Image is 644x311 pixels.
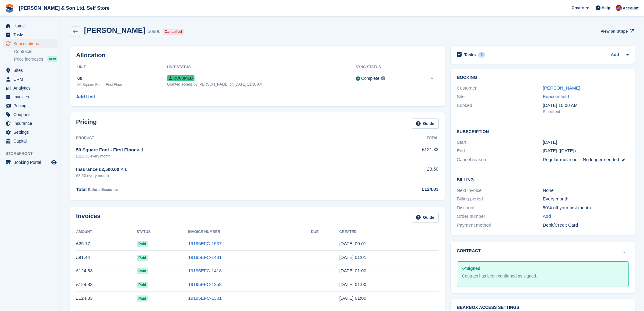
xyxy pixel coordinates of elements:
[457,156,543,163] div: Cancel reason
[14,49,58,55] a: Contracts
[457,176,629,182] h2: Billing
[163,29,184,35] div: Cancelled
[76,166,367,173] div: Insurance £2,500.00 × 1
[14,56,43,62] span: Price increases
[543,213,551,220] a: Add
[167,82,356,87] div: Granted access by [PERSON_NAME] on [DATE] 11:30 AM
[14,56,58,62] a: Price increases NEW
[3,119,58,128] a: menu
[137,268,148,274] span: Paid
[50,159,58,166] a: Preview store
[339,227,439,237] th: Created
[137,255,148,261] span: Paid
[188,227,311,237] th: Invoice Number
[367,133,438,143] th: Total
[361,75,380,82] div: Complete
[457,222,543,229] div: Payment method
[543,157,619,162] span: Regular move out - No longer needed
[13,75,50,83] span: CRM
[611,51,619,58] a: Add
[543,94,569,99] a: Beaconsfield
[543,85,580,90] a: [PERSON_NAME]
[76,147,367,154] div: 50 Square Foot - First Floor × 1
[3,101,58,110] a: menu
[339,282,366,287] time: 2025-06-26 00:00:36 UTC
[356,62,413,72] th: Sync Status
[13,30,50,39] span: Tasks
[76,173,367,179] div: £3.50 every month
[457,213,543,220] div: Order number
[543,187,629,194] div: None
[188,255,222,260] a: 19195EFC-1481
[76,251,137,264] td: £91.44
[572,5,584,11] span: Create
[457,128,629,134] h2: Subscription
[464,52,476,58] h2: Tasks
[543,148,576,153] span: [DATE] ([DATE])
[543,109,629,115] div: Storefront
[76,52,439,59] h2: Allocation
[367,143,438,162] td: £121.33
[137,241,148,247] span: Paid
[381,76,385,80] img: icon-info-grey-7440780725fd019a000dd9b08b2336e03edf1995a4989e88bcd33f0948082b44.svg
[3,84,58,92] a: menu
[167,75,194,81] span: Occupied
[167,62,356,72] th: Unit Status
[77,82,167,87] div: 50 Square Foot - First Floor
[188,295,222,301] a: 19195EFC-1301
[88,188,118,192] span: Before discounts
[76,133,367,143] th: Product
[13,128,50,136] span: Settings
[543,222,629,229] div: Debit/Credit Card
[339,268,366,273] time: 2025-07-26 00:00:38 UTC
[188,268,222,273] a: 19195EFC-1418
[13,101,50,110] span: Pricing
[311,227,339,237] th: Due
[616,5,622,11] img: Kate Standish
[76,278,137,292] td: £124.83
[76,227,137,237] th: Amount
[602,5,610,11] span: Help
[13,22,50,30] span: Home
[457,196,543,203] div: Billing period
[3,22,58,30] a: menu
[13,119,50,128] span: Insurance
[3,39,58,48] a: menu
[462,273,624,279] div: Contract has been confirmed as signed.
[457,204,543,211] div: Discount
[13,158,50,167] span: Booking Portal
[3,137,58,145] a: menu
[188,241,222,246] a: 19195EFC-1537
[457,305,629,310] h2: BearBox Access Settings
[3,110,58,119] a: menu
[543,204,629,211] div: 50% off your first month
[76,237,137,251] td: £25.17
[5,150,61,157] span: Storefront
[600,28,628,34] span: View on Stripe
[148,28,160,35] div: 50906
[3,75,58,83] a: menu
[412,213,439,223] a: Guide
[47,56,58,62] div: NEW
[13,66,50,75] span: Sites
[76,264,137,278] td: £124.83
[16,3,112,13] a: [PERSON_NAME] & Son Ltd. Self Store
[13,110,50,119] span: Coupons
[77,75,167,82] div: 60
[84,26,145,34] h2: [PERSON_NAME]
[3,30,58,39] a: menu
[137,282,148,288] span: Paid
[339,255,366,260] time: 2025-08-26 00:01:46 UTC
[457,85,543,92] div: Customer
[188,282,222,287] a: 19195EFC-1358
[3,93,58,101] a: menu
[76,187,87,192] span: Total
[76,62,167,72] th: Unit
[339,295,366,301] time: 2025-05-26 00:00:37 UTC
[13,137,50,145] span: Capital
[412,118,439,129] a: Guide
[3,158,58,167] a: menu
[598,26,635,36] a: View on Stripe
[76,154,367,159] div: £121.33 every month
[478,52,485,58] div: 0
